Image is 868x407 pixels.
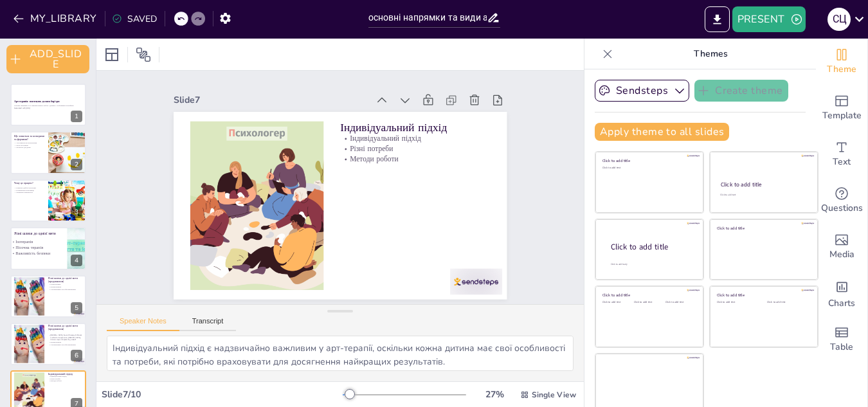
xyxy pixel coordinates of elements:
[107,336,574,371] textarea: Індивідуальний підхід є надзвичайно важливим у арт-терапії, оскільки кожна дитина має свої особли...
[602,158,694,163] div: Click to add title
[14,107,82,109] p: Generated with [URL]
[705,6,730,32] button: EXPORT_TO_POWERPOINT
[10,8,102,29] button: MY_LIBRARY
[821,201,863,215] span: Questions
[532,390,576,400] span: Single View
[48,377,82,380] p: Різні потреби
[48,288,82,291] p: Альтернативні способи вираження
[717,301,757,304] div: Click to add text
[830,340,853,354] span: Table
[179,317,237,331] button: Transcript
[827,62,856,77] span: Theme
[48,276,82,284] p: Різні шляхи до однієї мети (продовження)
[102,44,122,65] div: Layout
[479,388,510,401] div: 27 %
[602,167,694,170] div: Click to add text
[10,179,86,222] div: https://cdn.sendsteps.com/images/logo/sendsteps_logo_white.pnghttps://cdn.sendsteps.com/images/lo...
[340,120,490,135] p: Індивідуальний підхід
[48,283,82,285] p: Сказкотерапія
[827,6,851,32] button: С ц
[595,80,689,102] button: Sendsteps
[71,206,82,218] div: 3
[602,301,631,304] div: Click to add text
[694,80,788,102] button: Create theme
[48,341,82,343] p: Музикотерапія
[833,155,851,169] span: Text
[340,132,490,143] p: Індивідуальний підхід
[48,285,82,288] p: Музикотерапія
[10,245,129,251] p: Пісочна терапія
[368,8,487,27] input: INSERT_TITLE
[14,181,44,185] p: Чому це працює?
[602,293,694,298] div: Click to add title
[174,94,368,106] div: Slide 7
[14,141,44,144] p: Арт-терапія як психотерапія
[48,334,82,341] p: [MEDICAL_DATA], Sound therapy, Different methods of expression, [MEDICAL_DATA], Various ways of e...
[14,189,44,192] p: Покращення комунікації
[14,134,44,141] p: Що ховається за кольорами та формами?
[71,302,82,314] div: 5
[10,84,86,126] div: Арт-терапія: мистецтво долати бар'єриОсновні напрямки та їх використання в роботі з дітьми з особ...
[717,225,809,230] div: Click to add title
[71,111,82,122] div: 1
[71,350,82,361] div: 6
[634,301,663,304] div: Click to add text
[10,275,86,318] div: https://cdn.sendsteps.com/images/logo/sendsteps_logo_white.pnghttps://cdn.sendsteps.com/images/lo...
[14,231,84,237] p: Різні шляхи до однієї мети
[816,39,867,85] div: Change the overall theme
[611,242,693,253] div: Click to add title
[107,317,179,331] button: Speaker Notes
[816,316,867,363] div: Add a table
[816,270,867,316] div: Add charts and graphs
[14,186,44,189] p: Розвиток дрібної моторики
[10,250,129,256] p: Важливість безпеки
[816,131,867,177] div: Add text boxes
[340,143,490,153] p: Різні потреби
[48,375,82,378] p: Індивідуальний підхід
[48,324,82,331] p: Різні шляхи до однієї мети (продовження)
[665,301,694,304] div: Click to add text
[827,8,851,31] div: С ц
[816,224,867,270] div: Add images, graphics, shapes or video
[48,372,82,376] p: Індивідуальний підхід
[112,13,157,25] div: SAVED
[816,177,867,224] div: Get real-time input from your audience
[340,154,490,164] p: Методи роботи
[767,301,808,304] div: Click to add text
[829,248,854,262] span: Media
[828,296,855,311] span: Charts
[102,388,343,401] div: Slide 7 / 10
[14,100,60,103] strong: Арт-терапія: мистецтво долати бар'єри
[721,181,806,188] div: Click to add title
[14,192,44,194] p: Зниження тривожності
[618,39,803,69] p: Themes
[10,323,86,365] div: https://cdn.sendsteps.com/images/logo/sendsteps_logo_white.pnghttps://cdn.sendsteps.com/images/lo...
[816,85,867,131] div: Add ready made slides
[720,194,806,197] div: Click to add text
[822,109,862,123] span: Template
[10,131,86,174] div: https://cdn.sendsteps.com/images/logo/sendsteps_logo_white.pnghttps://cdn.sendsteps.com/images/lo...
[48,343,82,346] p: Альтернативні способи вираження
[6,45,89,73] button: ADD_SLIDE
[14,146,44,149] p: Зручність для дітей
[14,143,44,146] p: Мета арт-терапії
[71,159,82,170] div: 2
[48,380,82,383] p: Методи роботи
[136,47,151,62] span: Position
[732,6,806,32] button: PRESENT
[611,263,692,266] div: Click to add body
[717,293,809,298] div: Click to add title
[71,255,82,266] div: 4
[595,123,729,141] button: Apply theme to all slides
[14,105,82,107] p: Основні напрямки та їх використання в роботі з дітьми з особливими потребами
[10,227,86,269] div: https://cdn.sendsteps.com/images/logo/sendsteps_logo_white.pnghttps://cdn.sendsteps.com/images/lo...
